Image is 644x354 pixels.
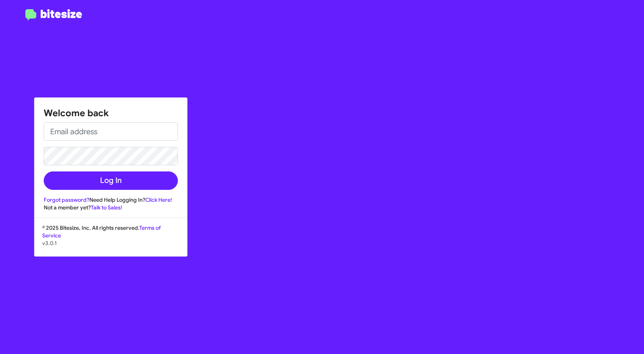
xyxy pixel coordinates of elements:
a: Talk to Sales! [91,204,122,211]
p: v3.0.1 [42,239,179,247]
div: Need Help Logging In? [44,196,178,204]
div: Not a member yet? [44,204,178,211]
a: Forgot password? [44,196,89,203]
a: Click Here! [145,196,172,203]
input: Email address [44,122,178,141]
button: Log In [44,171,178,190]
h1: Welcome back [44,107,178,119]
div: © 2025 Bitesize, Inc. All rights reserved. [34,224,187,256]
